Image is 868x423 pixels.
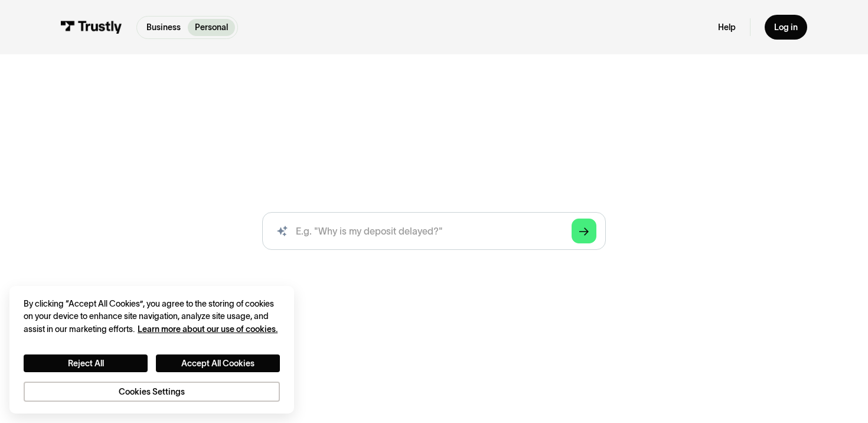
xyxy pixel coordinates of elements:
[262,212,606,250] form: Search
[262,212,606,250] input: search
[24,382,280,402] button: Cookies Settings
[24,354,148,372] button: Reject All
[24,298,280,335] div: By clicking “Accept All Cookies”, you agree to the storing of cookies on your device to enhance s...
[195,21,228,34] p: Personal
[765,15,807,40] a: Log in
[139,19,188,36] a: Business
[9,286,294,414] div: Cookie banner
[138,324,278,334] a: More information about your privacy, opens in a new tab
[156,354,280,372] button: Accept All Cookies
[24,298,280,402] div: Privacy
[718,22,736,32] a: Help
[61,21,122,34] img: Trustly Logo
[774,22,798,32] div: Log in
[146,21,181,34] p: Business
[188,19,235,36] a: Personal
